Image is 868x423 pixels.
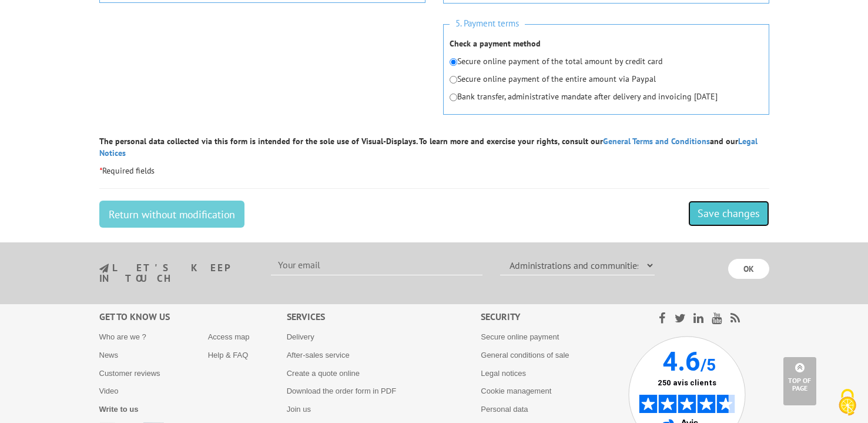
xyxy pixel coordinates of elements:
[208,332,250,341] a: Access map
[99,387,119,395] a: Video
[450,38,541,49] font: Check a payment method
[271,255,482,275] input: Your email
[481,387,551,395] a: Cookie management
[287,405,311,414] a: Join us
[287,311,325,322] font: Services
[287,351,350,359] a: After-sales service
[287,387,396,395] a: Download the order form in PDF
[603,136,710,146] a: General Terms and Conditions
[728,259,769,279] input: OK
[481,311,520,322] font: Security
[99,261,229,285] font: let's keep in touch
[99,332,146,341] a: Who are we ?
[457,91,718,102] font: Bank transfer, administrative mandate after delivery and invoicing [DATE]
[710,136,738,146] font: and our
[783,357,816,405] a: Top of page
[688,201,769,227] input: Save changes
[109,208,235,221] font: Return without modification
[99,264,109,274] img: newsletter.jpg
[481,332,559,341] a: Secure online payment
[99,351,119,359] a: News
[208,351,249,359] a: Help & FAQ
[99,311,170,322] font: Get to know us
[457,74,656,84] font: Secure online payment of the entire amount via Paypal
[99,369,160,378] a: Customer reviews
[455,18,519,29] font: 5. Payment terms
[102,165,155,176] font: Required fields
[827,383,868,423] button: Cookies (modal window)
[99,201,244,228] a: Return without modification
[99,405,139,414] a: Write to us
[788,376,811,392] font: Top of page
[287,369,360,378] a: Create a quote online
[833,388,862,417] img: Cookies (modal window)
[481,369,526,378] a: Legal notices
[99,24,278,69] iframe: reCAPTCHA
[481,351,569,359] a: General conditions of sale
[287,332,314,341] a: Delivery
[481,405,528,414] a: Personal data
[457,56,662,66] font: Secure online payment of the total amount by credit card
[99,136,603,146] font: The personal data collected via this form is intended for the sole use of Visual-Displays. To lea...
[99,136,758,158] a: Legal Notices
